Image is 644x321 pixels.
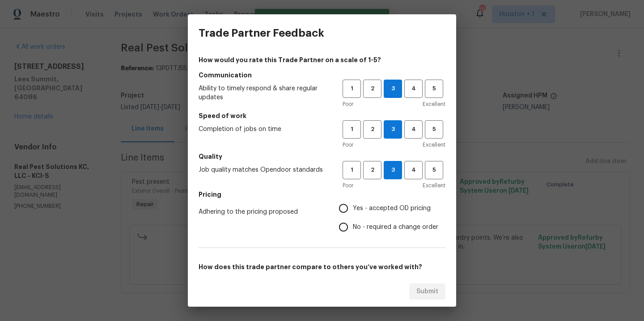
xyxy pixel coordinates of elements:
span: 1 [343,124,360,135]
h5: Pricing [199,190,445,199]
span: 3 [384,84,402,94]
button: 5 [425,120,443,139]
button: 2 [363,80,381,98]
span: Excellent [423,100,445,109]
h5: How does this trade partner compare to others you’ve worked with? [199,262,445,271]
span: No - required a change order [353,223,438,232]
button: 1 [343,120,361,139]
span: Excellent [423,140,445,149]
button: 1 [343,161,361,179]
span: 1 [343,84,360,94]
h3: Trade Partner Feedback [199,27,324,39]
span: Poor [343,100,353,109]
span: 2 [364,165,381,175]
span: Ability to timely respond & share regular updates [199,84,328,102]
span: 3 [384,124,402,135]
span: 2 [364,84,381,94]
span: Adhering to the pricing proposed [199,207,325,216]
button: 5 [425,80,443,98]
span: 5 [426,84,442,94]
button: 2 [363,161,381,179]
h5: Communication [199,71,445,80]
h5: Quality [199,152,445,161]
span: Completion of jobs on time [199,125,328,134]
button: 5 [425,161,443,179]
span: 4 [405,165,422,175]
div: Pricing [339,199,445,237]
span: Yes - accepted OD pricing [353,204,431,213]
button: 3 [384,161,402,179]
span: Poor [343,181,353,190]
button: 3 [384,120,402,139]
span: Poor [343,140,353,149]
span: Excellent [423,181,445,190]
button: 3 [384,80,402,98]
button: 4 [404,80,423,98]
span: Job quality matches Opendoor standards [199,165,328,174]
h4: How would you rate this Trade Partner on a scale of 1-5? [199,55,445,64]
span: 2 [364,124,381,135]
span: 3 [384,165,402,175]
span: 1 [343,165,360,175]
span: 4 [405,124,422,135]
span: 4 [405,84,422,94]
span: 5 [426,165,442,175]
button: 4 [404,120,423,139]
button: 2 [363,120,381,139]
button: 1 [343,80,361,98]
span: 5 [426,124,442,135]
h5: Speed of work [199,111,445,120]
button: 4 [404,161,423,179]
